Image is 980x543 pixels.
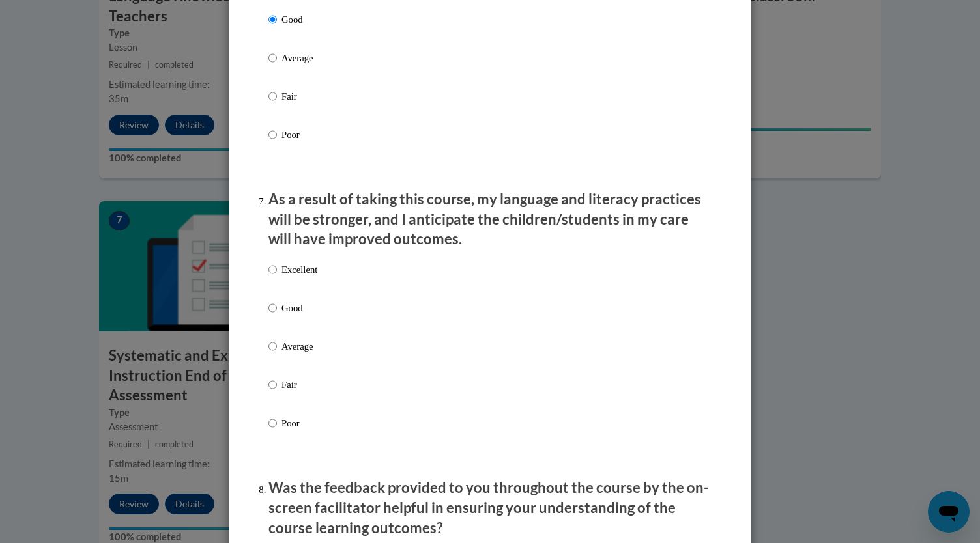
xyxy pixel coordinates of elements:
input: Excellent [268,262,277,277]
p: Average [281,339,317,354]
input: Fair [268,378,277,392]
p: Excellent [281,262,317,277]
p: Fair [281,378,317,392]
input: Poor [268,416,277,430]
input: Good [268,12,277,27]
p: Fair [281,89,317,104]
input: Good [268,301,277,315]
p: Good [281,301,317,315]
p: Average [281,51,317,65]
p: Was the feedback provided to you throughout the course by the on-screen facilitator helpful in en... [268,478,712,538]
input: Average [268,339,277,354]
input: Fair [268,89,277,104]
p: Poor [281,128,317,142]
p: Good [281,12,317,27]
input: Poor [268,128,277,142]
p: As a result of taking this course, my language and literacy practices will be stronger, and I ant... [268,189,712,249]
p: Poor [281,416,317,430]
input: Average [268,51,277,65]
